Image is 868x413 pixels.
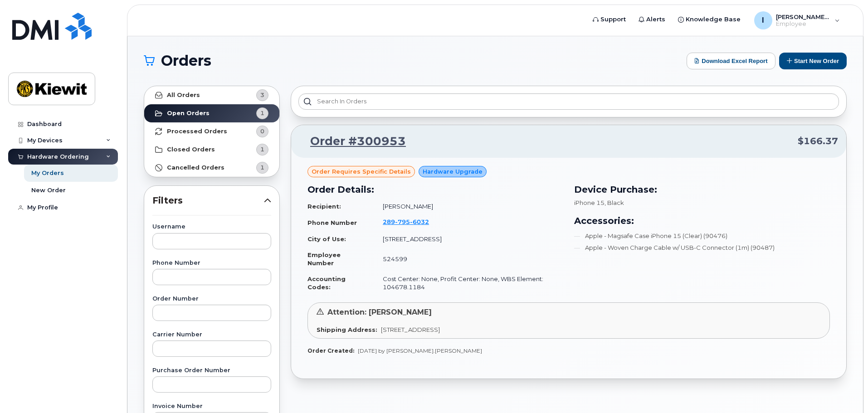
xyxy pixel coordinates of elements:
[167,164,224,171] strong: Cancelled Orders
[307,251,341,267] strong: Employee Number
[798,135,838,148] span: $166.37
[574,199,605,206] span: iPhone 15
[381,326,440,333] span: [STREET_ADDRESS]
[260,127,264,136] span: 0
[167,110,210,117] strong: Open Orders
[307,203,341,210] strong: Recipient:
[152,224,271,230] label: Username
[779,53,847,69] button: Start New Order
[307,219,357,226] strong: Phone Number
[298,93,839,110] input: Search in orders
[327,308,432,316] span: Attention: [PERSON_NAME]
[144,141,279,159] a: Closed Orders1
[152,260,271,266] label: Phone Number
[144,122,279,141] a: Processed Orders0
[375,247,563,271] td: 524599
[260,163,264,172] span: 1
[375,271,563,295] td: Cost Center: None, Profit Center: None, WBS Element: 104678.1184
[161,54,211,68] span: Orders
[152,368,271,374] label: Purchase Order Number
[312,167,411,176] span: Order requires Specific details
[260,109,264,117] span: 1
[410,218,429,225] span: 6032
[574,243,830,252] li: Apple - Woven Charge Cable w/ USB-C Connector (1m) (90487)
[358,347,482,354] span: [DATE] by [PERSON_NAME].[PERSON_NAME]
[152,194,264,207] span: Filters
[260,91,264,99] span: 3
[152,403,271,409] label: Invoice Number
[307,347,354,354] strong: Order Created:
[317,326,377,333] strong: Shipping Address:
[574,232,830,240] li: Apple - Magsafe Case iPhone 15 (Clear) (90476)
[375,199,563,214] td: [PERSON_NAME]
[152,296,271,302] label: Order Number
[307,275,346,291] strong: Accounting Codes:
[144,86,279,104] a: All Orders3
[307,183,563,196] h3: Order Details:
[395,218,410,225] span: 795
[383,218,429,225] span: 289
[167,92,200,99] strong: All Orders
[605,199,624,206] span: , Black
[167,146,215,153] strong: Closed Orders
[167,128,227,135] strong: Processed Orders
[144,159,279,177] a: Cancelled Orders1
[829,374,861,406] iframe: Messenger Launcher
[687,53,775,69] button: Download Excel Report
[383,218,440,225] a: 2897956032
[299,133,406,150] a: Order #300953
[423,167,483,176] span: Hardware Upgrade
[574,214,830,228] h3: Accessories:
[307,235,346,243] strong: City of Use:
[152,332,271,338] label: Carrier Number
[144,104,279,122] a: Open Orders1
[375,231,563,247] td: [STREET_ADDRESS]
[260,145,264,154] span: 1
[574,183,830,196] h3: Device Purchase:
